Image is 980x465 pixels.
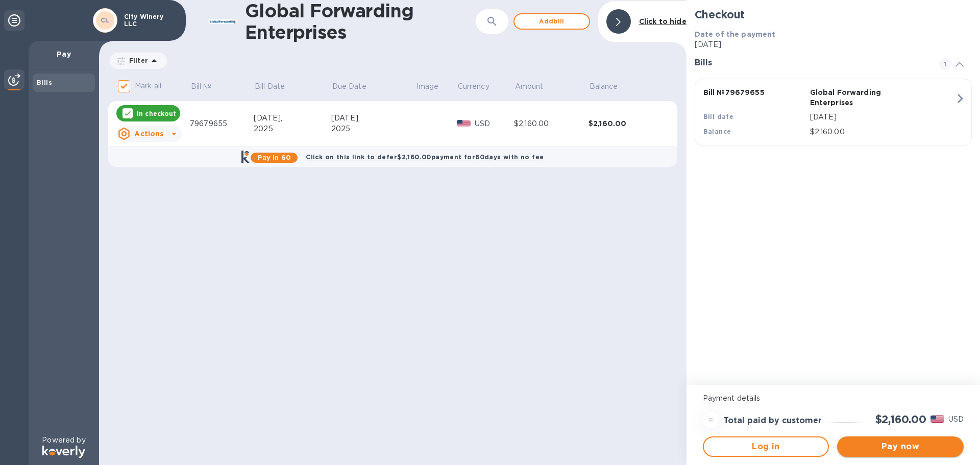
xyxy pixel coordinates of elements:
img: USD [930,415,944,423]
div: 2025 [331,124,415,134]
h2: Checkout [695,8,972,21]
p: Filter [125,56,148,65]
span: Bill № [191,81,225,92]
h3: Total paid by customer [723,416,822,426]
u: Actions [134,130,163,138]
b: CL [101,16,110,24]
p: USD [475,118,514,129]
p: Image [416,81,439,92]
div: = [703,412,719,428]
p: Mark all [135,81,161,91]
div: [DATE], [254,113,331,124]
div: $2,160.00 [589,118,663,129]
p: Bill Date [255,81,285,92]
div: $2,160.00 [514,118,589,129]
img: Logo [42,446,85,458]
p: Global Forwarding Enterprises [810,87,913,108]
b: Click on this link to defer $2,160.00 payment for 60 days with no fee [306,153,544,161]
button: Bill №79679655Global Forwarding EnterprisesBill date[DATE]Balance$2,160.00 [695,79,972,146]
p: In checkout [137,109,176,118]
div: [DATE], [331,113,415,124]
button: Addbill [513,13,590,30]
p: Bill № 79679655 [703,87,806,97]
p: Due Date [332,81,366,92]
p: Powered by [42,435,85,446]
img: USD [457,120,471,127]
b: Pay in 60 [258,154,291,161]
h2: $2,160.00 [875,413,926,426]
p: Bill № [191,81,212,92]
span: Balance [590,81,631,92]
p: Payment details [703,393,964,404]
p: [DATE] [810,112,955,123]
button: Pay now [837,436,964,457]
span: Amount [515,81,557,92]
div: 2025 [254,124,331,134]
span: Pay now [845,440,955,453]
p: Amount [515,81,544,92]
span: Add bill [523,15,581,28]
span: Due Date [332,81,380,92]
div: 79679655 [190,118,254,129]
p: $2,160.00 [810,127,955,137]
p: USD [948,414,964,425]
p: Currency [458,81,489,92]
p: Balance [590,81,618,92]
b: Click to hide [639,17,687,26]
h3: Bills [695,58,927,68]
p: [DATE] [695,39,972,50]
span: 1 [939,58,951,70]
p: Pay [37,49,91,59]
button: Log in [703,436,829,457]
span: Bill Date [255,81,298,92]
b: Balance [703,128,731,135]
b: Date of the payment [695,30,776,38]
b: Bill date [703,113,734,120]
span: Log in [712,440,820,453]
b: Bills [37,79,52,86]
p: City Winery LLC [124,13,175,28]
